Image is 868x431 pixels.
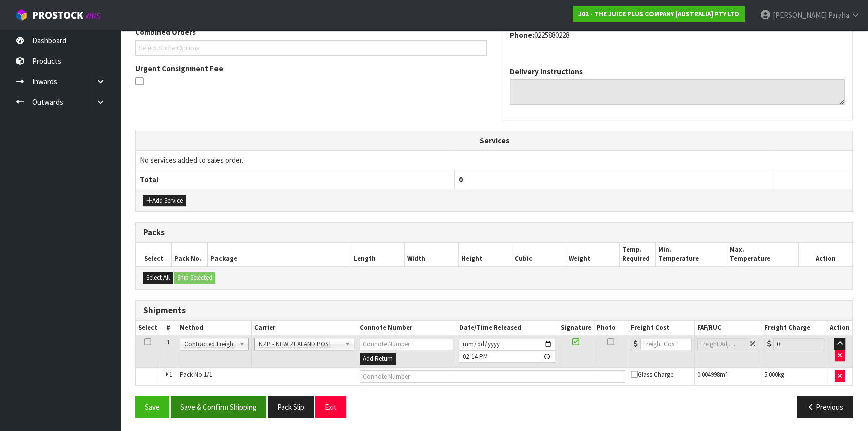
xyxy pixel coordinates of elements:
th: Freight Charge [761,321,827,335]
th: Package [207,243,351,266]
button: Select All [143,272,173,284]
span: 5.000 [764,370,777,379]
span: NZP - NEW ZEALAND POST [259,338,341,350]
span: 0 [459,175,463,184]
th: Height [459,243,512,266]
input: Connote Number [360,370,625,383]
address: 0225880228 [510,30,845,40]
th: Select [136,243,172,266]
th: Min. Temperature [656,243,727,266]
th: Total [136,170,455,189]
button: Add Return [360,353,396,365]
button: Add Service [143,195,186,207]
input: Freight Adjustment [697,338,748,350]
label: Combined Orders [135,27,196,37]
button: Ship Selected [174,272,215,284]
th: Cubic [512,243,566,266]
label: Urgent Consignment Fee [135,63,223,74]
th: Width [404,243,458,266]
th: Signature [558,321,594,335]
span: 1 [167,338,170,346]
th: Date/Time Released [456,321,558,335]
button: Save & Confirm Shipping [171,396,266,418]
button: Previous [797,396,853,418]
span: [PERSON_NAME] [773,10,827,20]
th: Action [827,321,852,335]
td: No services added to sales order. [136,151,852,170]
th: Action [799,243,852,266]
th: Freight Cost [628,321,695,335]
td: m [694,367,761,385]
th: Photo [594,321,628,335]
span: ProStock [32,9,83,22]
span: Paraha [828,10,849,20]
th: Length [351,243,404,266]
img: cube-alt.png [15,9,28,21]
th: FAF/RUC [694,321,761,335]
th: Connote Number [357,321,456,335]
th: Max. Temperature [727,243,799,266]
button: Exit [315,396,346,418]
span: Contracted Freight [184,338,235,350]
th: Weight [566,243,619,266]
sup: 3 [725,369,728,376]
td: kg [761,367,827,385]
th: Pack No. [172,243,208,266]
button: Save [135,396,169,418]
strong: phone [510,30,534,40]
button: Pack Slip [268,396,314,418]
th: Carrier [251,321,357,335]
th: Select [136,321,160,335]
input: Connote Number [360,338,453,350]
input: Freight Charge [773,338,824,350]
span: Glass Charge [631,370,673,379]
small: WMS [85,11,101,21]
th: # [160,321,177,335]
h3: Packs [143,228,845,237]
span: 0.004998 [697,370,720,379]
label: Delivery Instructions [510,66,583,77]
strong: J02 - THE JUICE PLUS COMPANY [AUSTRALIA] PTY LTD [578,10,739,18]
th: Method [177,321,251,335]
th: Temp. Required [619,243,656,266]
th: Services [136,131,852,151]
input: Freight Cost [640,338,692,350]
td: Pack No. [177,367,357,385]
span: 1 [169,370,172,379]
h3: Shipments [143,306,845,315]
span: 1/1 [204,370,212,379]
a: J02 - THE JUICE PLUS COMPANY [AUSTRALIA] PTY LTD [573,6,745,22]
